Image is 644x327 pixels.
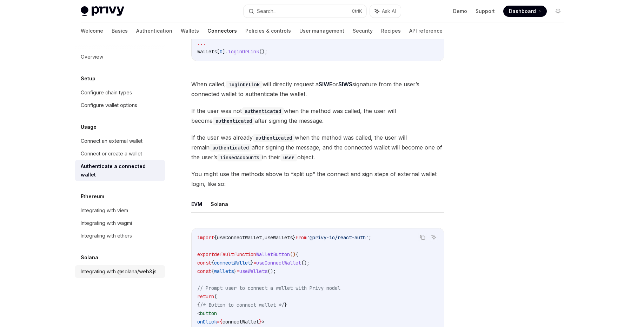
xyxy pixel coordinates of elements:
span: () [290,251,296,258]
span: Ctrl K [352,8,362,14]
code: authenticated [242,107,284,115]
div: Authenticate a connected wallet [81,162,161,179]
span: wallets [197,48,217,55]
a: Connectors [207,22,237,39]
span: connectWallet [214,260,251,266]
code: authenticated [213,117,255,125]
span: } [251,260,253,266]
span: ( [214,293,217,300]
span: /* Button to connect wallet */ [200,302,284,308]
a: Support [476,8,495,15]
span: const [197,268,211,274]
span: ... [197,40,206,46]
a: Integrating with wagmi [75,217,165,229]
span: If the user was already when the method was called, the user will remain after signing the messag... [191,133,444,162]
h5: Solana [81,253,98,262]
a: Connect or create a wallet [75,147,165,160]
span: } [284,302,287,308]
span: (); [259,48,267,55]
span: ; [369,234,371,241]
button: Ask AI [429,233,438,242]
span: You might use the methods above to “split up” the connect and sign steps of external wallet login... [191,169,444,189]
span: Dashboard [509,8,536,15]
span: = [237,268,239,274]
h5: Setup [81,74,95,83]
span: loginOrLink [228,48,259,55]
span: return [197,293,214,300]
a: Security [353,22,373,39]
div: Integrating with wagmi [81,219,132,227]
a: Integrating with @solana/web3.js [75,265,165,278]
a: Overview [75,51,165,63]
span: wallets [214,268,234,274]
button: Copy the contents from the code block [418,233,427,242]
a: Demo [453,8,467,15]
span: = [253,260,256,266]
div: Integrating with viem [81,206,128,215]
span: (); [301,260,310,266]
button: Toggle dark mode [552,6,564,17]
span: , [262,234,265,241]
a: Integrating with viem [75,204,165,217]
a: Welcome [81,22,103,39]
span: Ask AI [382,8,396,15]
span: { [211,260,214,266]
span: } [234,268,237,274]
span: useConnectWallet [217,234,262,241]
span: useWallets [239,268,267,274]
a: SIWS [338,81,352,88]
span: ]. [223,48,228,55]
span: useConnectWallet [256,260,301,266]
span: 0 [220,48,223,55]
h5: Usage [81,123,97,131]
span: useWallets [265,234,293,241]
span: from [296,234,307,241]
span: import [197,234,214,241]
a: Recipes [381,22,401,39]
a: Basics [112,22,128,39]
img: light logo [81,6,124,16]
span: const [197,260,211,266]
span: } [293,234,296,241]
span: { [220,319,223,325]
button: Ask AI [370,5,401,18]
span: '@privy-io/react-auth' [307,234,369,241]
a: User management [299,22,344,39]
span: button [200,310,217,316]
span: When called, will directly request a or signature from the user’s connected wallet to authenticat... [191,79,444,99]
a: Authentication [136,22,172,39]
div: Integrating with ethers [81,232,132,240]
span: { [296,251,298,258]
span: { [214,234,217,241]
span: connectWallet [223,319,259,325]
code: linkedAccounts [217,154,262,161]
span: < [197,310,200,316]
span: (); [267,268,276,274]
span: // Prompt user to connect a wallet with Privy modal [197,285,340,291]
a: SIWE [319,81,332,88]
a: Connect an external wallet [75,135,165,147]
div: Overview [81,53,103,61]
code: authenticated [253,134,295,142]
span: { [197,302,200,308]
code: authenticated [210,144,252,152]
span: onClick [197,319,217,325]
a: Wallets [181,22,199,39]
div: Integrating with @solana/web3.js [81,267,157,276]
span: export [197,251,214,258]
button: EVM [191,196,202,212]
span: } [259,319,262,325]
a: Policies & controls [245,22,291,39]
h5: Ethereum [81,192,104,201]
a: API reference [409,22,443,39]
span: function [234,251,256,258]
span: { [211,268,214,274]
span: > [262,319,265,325]
a: Configure wallet options [75,99,165,112]
button: Solana [211,196,228,212]
code: user [280,154,297,161]
button: Search...CtrlK [244,5,366,18]
a: Authenticate a connected wallet [75,160,165,181]
a: Configure chain types [75,86,165,99]
div: Search... [257,7,277,15]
